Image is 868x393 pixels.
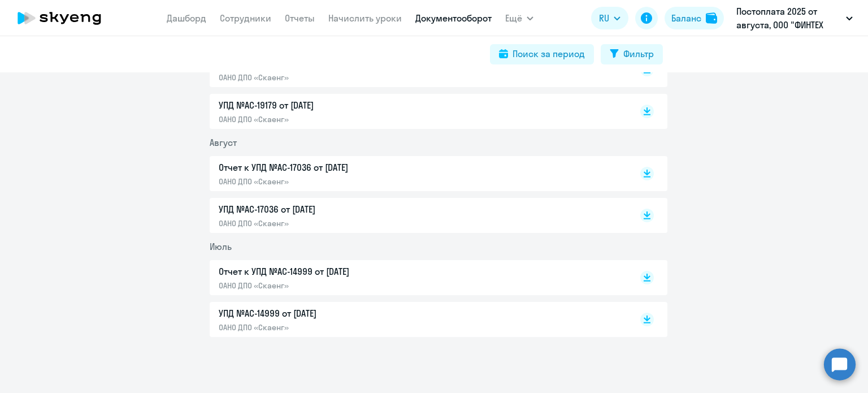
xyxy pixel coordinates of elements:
[219,98,617,124] a: УПД №AC-19179 от [DATE]ОАНО ДПО «Скаенг»
[731,5,858,32] button: Постоплата 2025 от августа, ООО "ФИНТЕХ СЕРВИС"
[219,280,456,291] p: ОАНО ДПО «Скаенг»
[210,241,232,252] span: Июль
[219,265,456,278] p: Отчет к УПД №AC-14999 от [DATE]
[623,47,654,61] div: Фильтр
[219,176,456,187] p: ОАНО ДПО «Скаенг»
[415,12,492,24] a: Документооборот
[599,11,609,25] span: RU
[736,5,841,32] p: Постоплата 2025 от августа, ООО "ФИНТЕХ СЕРВИС"
[219,72,456,83] p: ОАНО ДПО «Скаенг»
[219,161,456,174] p: Отчет к УПД №AC-17036 от [DATE]
[219,202,617,228] a: УПД №AC-17036 от [DATE]ОАНО ДПО «Скаенг»
[219,306,617,332] a: УПД №AC-14999 от [DATE]ОАНО ДПО «Скаенг»
[285,12,315,24] a: Отчеты
[210,137,237,148] span: Август
[219,98,456,112] p: УПД №AC-19179 от [DATE]
[505,11,522,25] span: Ещё
[219,202,456,216] p: УПД №AC-17036 от [DATE]
[513,47,585,61] div: Поиск за период
[219,218,456,228] p: ОАНО ДПО «Скаенг»
[665,7,724,29] button: Балансbalance
[706,12,717,24] img: balance
[219,161,617,187] a: Отчет к УПД №AC-17036 от [DATE]ОАНО ДПО «Скаенг»
[328,12,402,24] a: Начислить уроки
[591,7,628,29] button: RU
[220,12,271,24] a: Сотрудники
[219,322,456,332] p: ОАНО ДПО «Скаенг»
[505,7,533,29] button: Ещё
[167,12,206,24] a: Дашборд
[671,11,701,25] div: Баланс
[219,265,617,291] a: Отчет к УПД №AC-14999 от [DATE]ОАНО ДПО «Скаенг»
[490,44,594,64] button: Поиск за период
[219,306,456,320] p: УПД №AC-14999 от [DATE]
[601,44,663,64] button: Фильтр
[219,114,456,124] p: ОАНО ДПО «Скаенг»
